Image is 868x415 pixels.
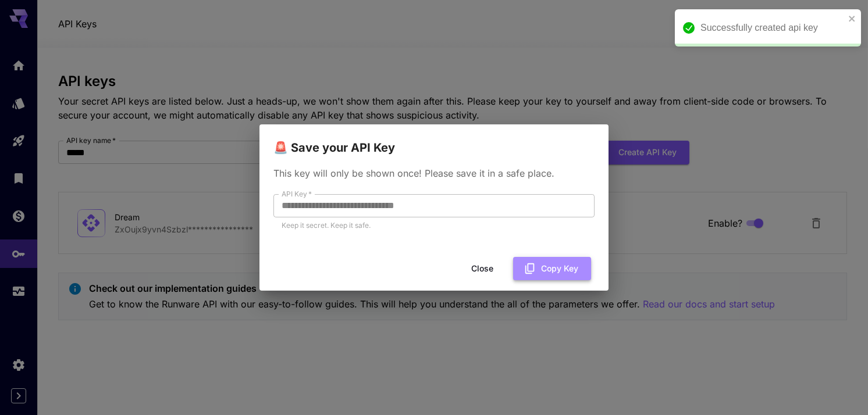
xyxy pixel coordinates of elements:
[282,220,586,231] p: Keep it secret. Keep it safe.
[848,14,856,23] button: close
[700,21,845,35] div: Successfully created api key
[273,166,595,180] p: This key will only be shown once! Please save it in a safe place.
[456,257,508,281] button: Close
[282,189,312,199] label: API Key
[513,257,591,281] button: Copy Key
[259,124,609,157] h2: 🚨 Save your API Key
